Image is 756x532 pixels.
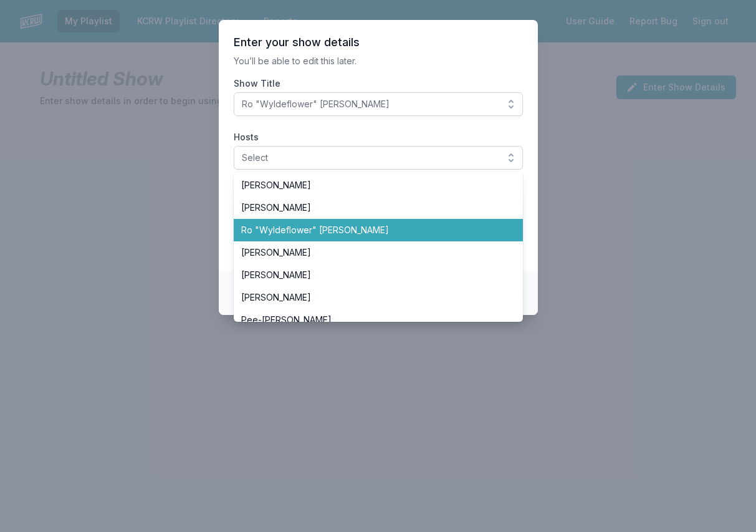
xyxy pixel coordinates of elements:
[234,77,523,90] label: Show Title
[234,35,523,50] header: Enter your show details
[234,92,523,116] button: Ro "Wyldeflower" [PERSON_NAME]
[241,314,500,326] span: Pee-[PERSON_NAME]
[234,146,523,170] button: Select
[242,152,497,164] span: Select
[241,269,500,281] span: [PERSON_NAME]
[241,224,500,236] span: Ro "Wyldeflower" [PERSON_NAME]
[241,246,500,259] span: [PERSON_NAME]
[234,55,523,67] p: You’ll be able to edit this later.
[241,291,500,304] span: [PERSON_NAME]
[234,131,523,143] label: Hosts
[241,179,500,191] span: [PERSON_NAME]
[241,201,500,214] span: [PERSON_NAME]
[242,98,497,110] span: Ro "Wyldeflower" [PERSON_NAME]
